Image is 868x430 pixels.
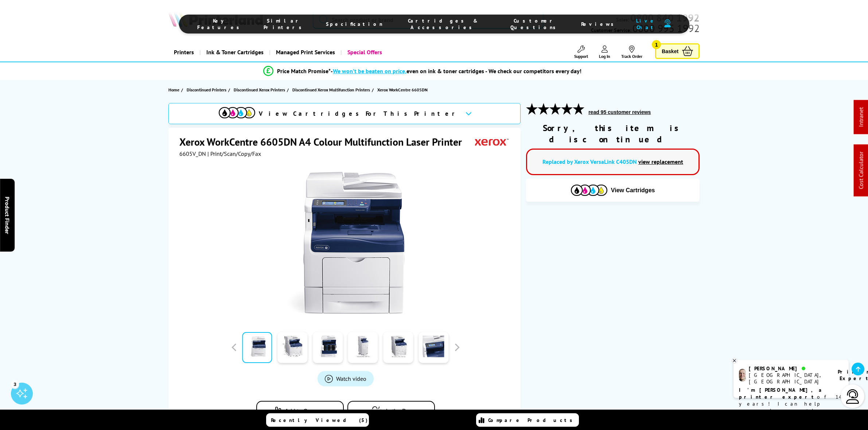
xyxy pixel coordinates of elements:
span: Reviews [581,21,618,27]
button: View Cartridges [532,184,694,196]
img: ashley-livechat.png [739,369,746,382]
img: Xerox WorkCentre 6605DN [274,172,417,315]
span: Live Chat [632,17,661,31]
span: Discontinued Xerox Printers [234,86,285,94]
button: Add to Compare [256,401,344,422]
div: - even on ink & toner cartridges - We check our competitors every day! [331,67,581,75]
span: Recently Viewed (5) [271,417,368,423]
h1: Xerox WorkCentre 6605DN A4 Colour Multifunction Laser Printer [179,135,469,149]
span: Compare Products [488,417,576,423]
span: Support [574,54,588,59]
span: Discontinued Xerox Multifunction Printers [292,86,370,94]
a: Printers [168,43,199,62]
a: Product_All_Videos [318,371,374,386]
img: Xerox [475,135,509,149]
span: Product Finder [4,196,11,234]
span: Add to Compare [285,408,327,415]
a: Ink & Toner Cartridges [199,43,269,62]
button: In the Box [347,401,435,422]
span: 6605V_DN [179,150,206,157]
span: 1 [652,40,661,49]
a: Discontinued Xerox Multifunction Printers [292,86,372,94]
span: Customer Questions [503,17,567,31]
span: In the Box [386,408,412,415]
span: Xerox WorkCentre 6605DN [377,86,428,94]
img: View Cartridges [219,107,255,118]
div: [GEOGRAPHIC_DATA], [GEOGRAPHIC_DATA] [749,372,829,385]
a: Special Offers [340,43,388,62]
span: Price Match Promise* [277,67,331,75]
a: Recently Viewed (5) [266,413,369,427]
li: modal_Promise [146,65,699,78]
span: Watch video [336,375,366,382]
img: Cartridges [571,185,607,196]
a: Intranet [857,107,865,127]
a: Managed Print Services [269,43,340,62]
button: read 95 customer reviews [586,109,653,115]
span: | Print/Scan/Copy/Fax [207,150,261,157]
span: Log In [599,54,610,59]
span: Discontinued Printers [187,86,226,94]
span: Cartridges & Accessories [397,17,489,31]
a: Discontinued Xerox Printers [234,86,287,94]
a: Support [574,46,588,59]
span: Similar Printers [258,17,311,31]
a: Home [168,86,181,94]
span: View Cartridges [611,187,655,194]
a: Basket 1 [655,43,700,59]
a: view replacement [638,158,683,165]
a: Log In [599,46,610,59]
span: We won’t be beaten on price, [333,67,406,75]
div: [PERSON_NAME] [749,365,829,372]
p: of 14 years! I can help you choose the right product [739,387,843,421]
span: Key Features [197,17,243,31]
a: Discontinued Printers [187,86,228,94]
div: Sorry, this item is discontinued [526,122,700,145]
img: user-headset-duotone.svg [664,19,671,27]
a: Replaced by Xerox VersaLink C405DN [542,158,637,165]
span: View Cartridges For This Printer [259,110,459,118]
a: Cost Calculator [857,152,865,189]
b: I'm [PERSON_NAME], a printer expert [739,387,824,400]
img: user-headset-light.svg [845,389,860,404]
a: Compare Products [476,413,579,427]
span: Home [168,86,179,94]
a: Track Order [621,46,642,59]
a: Xerox WorkCentre 6605DN [377,86,429,94]
span: Basket [662,46,678,56]
span: Specification [326,21,383,27]
div: 3 [11,380,19,388]
span: Ink & Toner Cartridges [206,43,264,62]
